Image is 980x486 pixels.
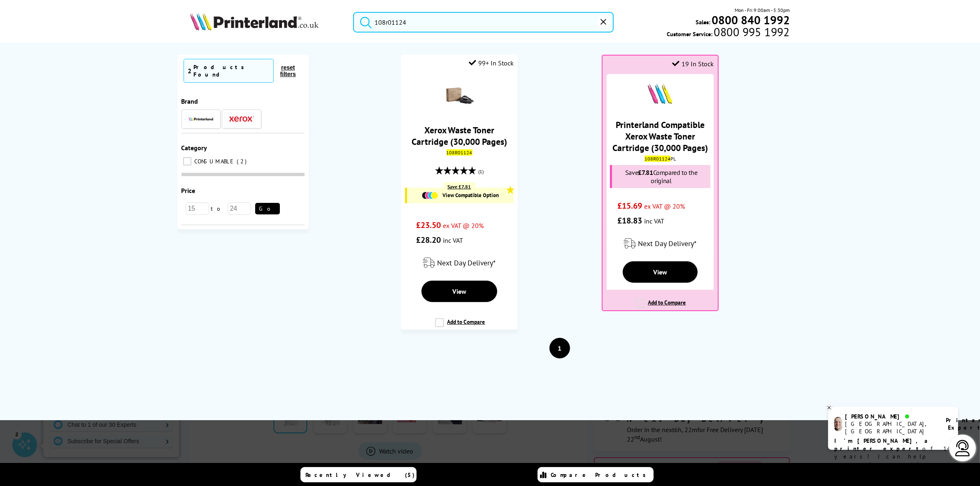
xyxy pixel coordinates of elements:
img: Xerox [229,116,254,122]
img: Xerox-108R01124-Small.gif [445,81,474,110]
span: 0800 995 1992 [713,28,790,36]
a: Recently Viewed (5) [300,467,417,482]
a: View [421,281,497,302]
span: £7.81 [638,168,653,177]
a: 0800 840 1992 [710,16,790,24]
a: Xerox Waste Toner Cartridge (30,000 Pages) [412,124,507,147]
label: Add to Compare [636,299,686,314]
span: Category [182,144,207,152]
input: Search product [353,12,613,33]
span: inc VAT [443,236,463,244]
a: Printerland Logo [190,12,343,32]
div: modal_delivery [405,251,513,274]
input: 24 [228,202,251,215]
button: Go [255,203,280,214]
span: (1) [478,164,484,179]
span: Brand [182,97,198,105]
img: Printerland Logo [190,12,319,30]
div: Products Found [194,63,269,78]
div: [PERSON_NAME] [845,413,936,420]
img: Printerland [189,117,213,121]
a: View [623,261,698,283]
input: 15 [186,202,209,215]
b: I'm [PERSON_NAME], a printer expert [834,437,930,452]
p: of 14 years! I can help you choose the right product [834,437,952,476]
span: Next Day Delivery* [638,239,697,248]
span: ex VAT @ 20% [644,202,685,210]
span: View Compatible Option [442,192,499,199]
div: [GEOGRAPHIC_DATA], [GEOGRAPHIC_DATA] [845,420,936,435]
span: £15.69 [617,200,642,211]
div: 99+ In Stock [469,59,514,67]
img: user-headset-light.svg [954,440,971,456]
span: View [452,287,466,295]
span: Next Day Delivery* [438,258,496,267]
a: Compare Products [538,467,654,482]
span: Price [182,186,196,195]
span: CONSUMABLE [193,158,236,165]
span: £18.83 [617,215,642,226]
img: Cartridges [422,192,438,199]
span: 2 [188,67,192,75]
img: minislashes.png [645,82,676,105]
span: 2 [237,158,249,165]
span: ex VAT @ 20% [443,221,484,230]
div: Save Compared to the original [610,165,710,188]
div: 19 In Stock [672,60,714,68]
a: View Compatible Option [411,192,509,199]
a: Printerland Compatible Xerox Waste Toner Cartridge (30,000 Pages) [612,119,708,153]
div: Save £7.81 [444,182,475,191]
img: ashley-livechat.png [834,417,842,431]
label: Add to Compare [435,318,485,334]
span: Recently Viewed (5) [306,471,415,479]
span: Customer Service: [667,28,790,38]
span: £28.20 [416,235,441,245]
span: Mon - Fri 9:00am - 5:30pm [735,6,790,14]
div: modal_delivery [607,232,713,255]
span: Compare Products [551,471,651,479]
mark: 108R01124 [447,149,473,156]
span: £23.50 [416,220,441,230]
b: 0800 840 1992 [712,12,790,28]
button: reset filters [274,64,303,78]
span: inc VAT [644,217,664,225]
span: View [653,268,667,276]
div: PL [609,156,711,162]
span: Sales: [696,18,710,26]
span: to [209,205,228,212]
mark: 108R01124 [645,156,670,162]
input: CONSUMABLE 2 [183,157,191,165]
